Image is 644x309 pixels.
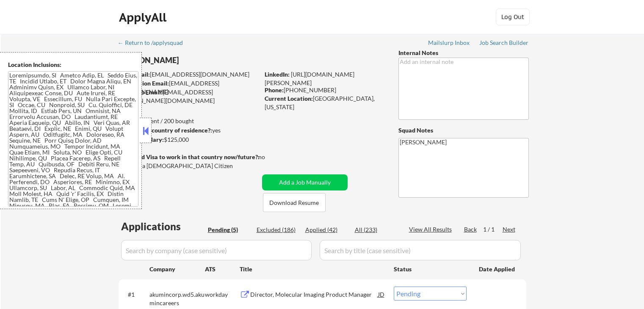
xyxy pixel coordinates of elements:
div: 1 / 1 [483,225,503,234]
div: workday [205,290,240,299]
div: [GEOGRAPHIC_DATA], [US_STATE] [265,94,384,111]
div: Job Search Builder [479,40,529,46]
div: Excluded (186) [257,226,299,234]
div: Director, Molecular Imaging Product Manager [250,290,378,299]
div: Applications [121,221,205,232]
div: Squad Notes [398,126,529,135]
input: Search by company (case sensitive) [121,240,312,260]
div: ATS [205,265,240,273]
div: no [258,153,282,161]
div: Location Inclusions: [8,61,138,69]
div: [EMAIL_ADDRESS][DOMAIN_NAME] [119,70,259,79]
div: Back [464,225,478,234]
div: Mailslurp Inbox [428,40,470,46]
div: [PERSON_NAME] [119,55,293,66]
input: Search by title (case sensitive) [320,240,521,260]
div: [EMAIL_ADDRESS][DOMAIN_NAME] [119,79,259,96]
div: Company [149,265,205,273]
div: Pending (5) [208,226,250,234]
div: ← Return to /applysquad [118,40,191,46]
div: Status [394,261,467,276]
div: Internal Notes [398,49,529,57]
div: $125,000 [118,135,259,144]
div: akumincorp.wd5.akumincareers [149,290,205,307]
div: 42 sent / 200 bought [118,117,259,125]
div: Yes, I am a [DEMOGRAPHIC_DATA] Citizen [119,162,262,170]
div: Title [240,265,386,273]
div: JD [377,287,386,302]
div: Next [503,225,516,234]
div: Applied (42) [305,226,348,234]
strong: Phone: [265,86,284,94]
a: Mailslurp Inbox [428,39,470,48]
strong: Can work in country of residence?: [118,127,212,134]
strong: LinkedIn: [265,71,290,78]
a: [URL][DOMAIN_NAME][PERSON_NAME] [265,71,354,86]
button: Log Out [496,8,530,25]
strong: Will need Visa to work in that country now/future?: [119,153,260,160]
div: View All Results [409,225,454,234]
a: ← Return to /applysquad [118,39,191,48]
div: All (233) [355,226,397,234]
strong: Current Location: [265,95,313,102]
div: Date Applied [479,265,516,273]
div: ApplyAll [119,10,169,25]
a: Job Search Builder [479,39,529,48]
div: [EMAIL_ADDRESS][PERSON_NAME][DOMAIN_NAME] [119,88,259,105]
button: Add a Job Manually [262,174,348,190]
button: Download Resume [263,193,326,212]
div: [PHONE_NUMBER] [265,86,384,94]
div: yes [118,126,257,135]
div: #1 [128,290,143,299]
